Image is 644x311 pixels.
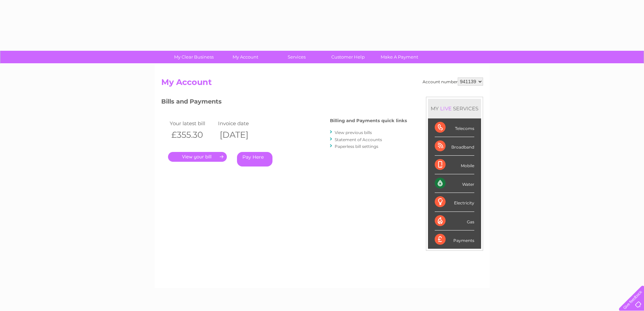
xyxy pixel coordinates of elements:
div: LIVE [439,105,453,112]
td: Your latest bill [168,119,217,128]
h2: My Account [161,77,483,90]
a: Paperless bill settings [335,144,378,149]
a: My Clear Business [166,51,222,63]
div: Telecoms [435,118,474,137]
a: Statement of Accounts [335,137,382,142]
div: Water [435,174,474,193]
div: MY SERVICES [428,99,481,118]
a: Make A Payment [372,51,427,63]
th: [DATE] [216,128,265,142]
h4: Billing and Payments quick links [330,118,407,123]
div: Payments [435,230,474,249]
a: Services [269,51,325,63]
td: Invoice date [216,119,265,128]
a: View previous bills [335,130,372,135]
div: Gas [435,212,474,230]
a: Pay Here [237,152,272,166]
div: Broadband [435,137,474,156]
a: . [168,152,227,162]
div: Electricity [435,193,474,212]
h3: Bills and Payments [161,97,407,109]
a: My Account [217,51,273,63]
div: Mobile [435,156,474,174]
a: Customer Help [320,51,376,63]
th: £355.30 [168,128,217,142]
div: Account number [423,77,483,86]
